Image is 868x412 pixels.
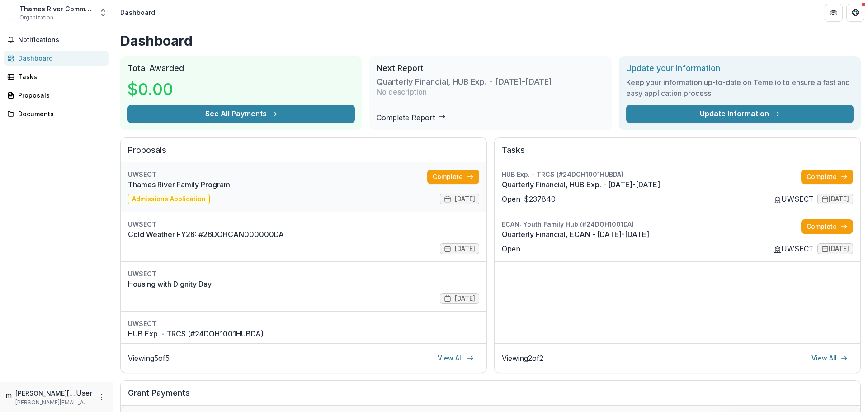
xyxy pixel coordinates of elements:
[25,14,59,22] span: Organization
[18,36,105,44] span: Notifications
[377,63,604,73] h2: Next Report
[128,229,479,240] a: Cold Weather FY26: #26DOHCAN000000DA
[117,6,159,19] nav: breadcrumb
[4,106,109,121] a: Documents
[18,53,102,63] div: Dashboard
[502,353,543,364] p: Viewing 2 of 2
[76,388,93,398] p: User
[128,145,479,162] h2: Proposals
[18,109,102,118] div: Documents
[97,4,109,22] button: Open entity switcher
[825,4,843,22] button: Partners
[432,351,479,365] a: View All
[4,33,109,47] button: Notifications
[25,4,93,14] div: Thames River Community Service, Inc.
[127,77,173,101] h3: $0.00
[15,388,76,398] p: [PERSON_NAME][EMAIL_ADDRESS][DOMAIN_NAME]
[128,179,427,190] a: Thames River Family Program
[18,72,102,81] div: Tasks
[846,4,864,22] button: Get Help
[4,69,109,84] a: Tasks
[502,179,801,190] a: Quarterly Financial, HUB Exp. - [DATE]-[DATE]
[377,86,427,97] p: No description
[120,8,155,17] div: Dashboard
[4,51,109,66] a: Dashboard
[128,353,170,364] p: Viewing 5 of 5
[4,88,109,103] a: Proposals
[128,328,479,339] a: HUB Exp. - TRCS (#24DOH1001HUBDA)
[128,388,853,405] h2: Grant Payments
[5,390,12,401] div: michaelv@trfp.org
[128,279,479,289] a: Housing with Dignity Day
[502,229,801,240] a: Quarterly Financial, ECAN - [DATE]-[DATE]
[626,105,854,123] a: Update Information
[127,105,355,123] button: See All Payments
[801,219,853,234] a: Complete
[427,170,479,184] a: Complete
[15,398,93,407] p: [PERSON_NAME][EMAIL_ADDRESS][DOMAIN_NAME]
[120,33,861,49] h1: Dashboard
[806,351,853,365] a: View All
[7,5,22,20] img: Thames River Community Service, Inc.
[18,90,102,100] div: Proposals
[626,77,854,99] h3: Keep your information up-to-date on Temelio to ensure a fast and easy application process.
[127,63,355,73] h2: Total Awarded
[377,113,446,122] a: Complete Report
[96,392,107,403] button: More
[626,63,854,73] h2: Update your information
[377,77,552,87] h3: Quarterly Financial, HUB Exp. - [DATE]-[DATE]
[801,170,853,184] a: Complete
[502,145,853,162] h2: Tasks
